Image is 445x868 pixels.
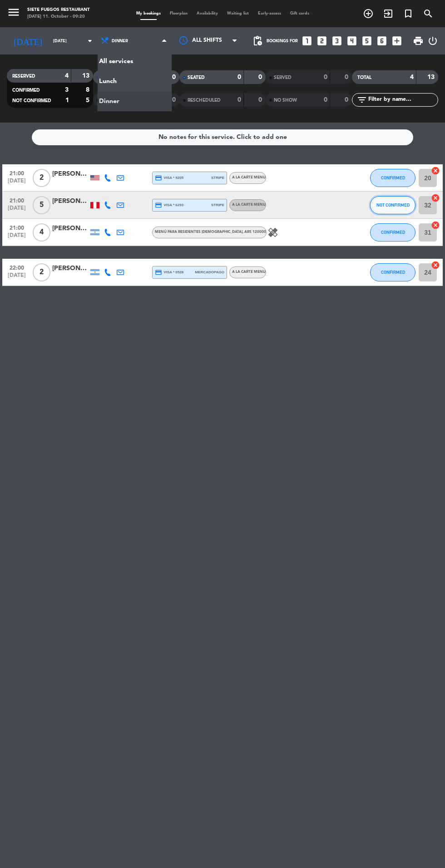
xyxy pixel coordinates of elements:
[33,169,50,187] span: 2
[98,51,171,71] a: All services
[431,166,440,175] i: cancel
[98,71,171,91] a: Lunch
[65,73,69,79] strong: 4
[301,35,313,47] i: looks_one
[410,74,414,80] strong: 4
[370,223,415,242] button: CONFIRMED
[274,75,292,80] span: SERVED
[357,75,371,80] span: TOTAL
[431,193,440,202] i: cancel
[267,39,298,44] span: Bookings for
[52,196,89,207] div: [PERSON_NAME]
[211,175,224,181] span: stripe
[33,223,50,242] span: 4
[27,14,90,20] div: [DATE] 11. October - 09:20
[5,195,28,205] span: 21:00
[376,35,388,47] i: looks_6
[165,11,192,15] span: Floorplan
[431,261,440,270] i: cancel
[345,97,350,103] strong: 0
[252,35,263,46] span: pending_actions
[33,196,50,214] span: 5
[52,169,89,179] div: [PERSON_NAME]
[86,87,91,93] strong: 8
[324,97,327,103] strong: 0
[370,169,415,187] button: CONFIRMED
[237,97,241,103] strong: 0
[274,98,297,103] span: NO SHOW
[237,74,241,80] strong: 0
[324,74,327,80] strong: 0
[391,35,403,47] i: add_box
[132,11,165,15] span: My bookings
[155,202,162,209] i: credit_card
[155,269,183,276] span: visa * 0528
[188,75,205,80] span: SEATED
[33,263,50,281] span: 2
[12,88,40,93] span: CONFIRMED
[52,263,89,274] div: [PERSON_NAME]
[7,32,49,50] i: [DATE]
[155,174,183,182] span: visa * 9205
[172,97,178,103] strong: 0
[5,222,28,232] span: 21:00
[52,223,89,234] div: [PERSON_NAME]
[5,205,28,216] span: [DATE]
[192,11,222,15] span: Availability
[427,74,436,80] strong: 13
[267,227,278,238] i: healing
[155,269,162,276] i: credit_card
[232,203,266,207] span: A la carte Menu
[155,202,183,209] span: visa * 6293
[12,99,51,103] span: NOT CONFIRMED
[82,73,91,79] strong: 13
[376,202,410,207] span: NOT CONFIRMED
[403,8,414,19] i: turned_in_not
[431,221,440,230] i: cancel
[427,27,438,54] div: LOG OUT
[222,11,253,15] span: Waiting list
[155,230,266,234] span: Menú para Residentes [DEMOGRAPHIC_DATA]
[383,8,394,19] i: exit_to_app
[232,270,266,274] span: A la carte Menu
[423,8,434,19] i: search
[370,263,415,281] button: CONFIRMED
[258,97,264,103] strong: 0
[427,35,438,46] i: power_settings_new
[367,95,438,105] input: Filter by name...
[98,91,171,111] a: Dinner
[286,11,314,15] span: Gift cards
[381,270,405,275] span: CONFIRMED
[195,269,224,275] span: mercadopago
[5,178,28,188] span: [DATE]
[331,35,343,47] i: looks_3
[258,74,264,80] strong: 0
[86,97,91,104] strong: 5
[232,176,266,179] span: A la carte Menu
[211,202,224,208] span: stripe
[84,35,95,46] i: arrow_drop_down
[5,168,28,178] span: 21:00
[242,230,266,234] span: , ARS 120000
[7,5,20,21] button: menu
[363,8,374,19] i: add_circle_outline
[381,175,405,180] span: CONFIRMED
[158,132,287,143] div: No notes for this service. Click to add one
[346,35,358,47] i: looks_4
[345,74,350,80] strong: 0
[361,35,373,47] i: looks_5
[5,272,28,283] span: [DATE]
[253,11,286,15] span: Early-access
[5,262,28,272] span: 22:00
[413,35,424,46] span: print
[172,74,178,80] strong: 0
[27,7,90,14] div: Siete Fuegos Restaurant
[316,35,328,47] i: looks_two
[155,174,162,182] i: credit_card
[5,232,28,243] span: [DATE]
[65,97,69,104] strong: 1
[112,39,128,44] span: Dinner
[65,87,69,93] strong: 3
[370,196,415,214] button: NOT CONFIRMED
[356,94,367,105] i: filter_list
